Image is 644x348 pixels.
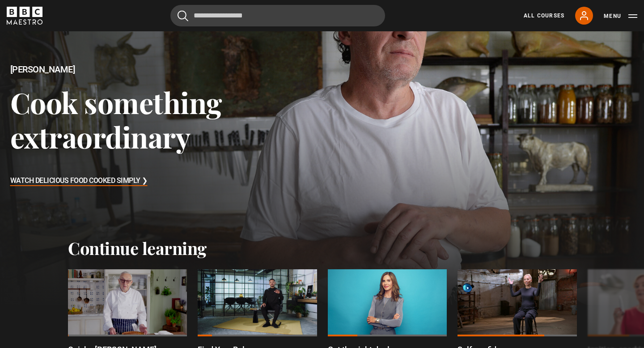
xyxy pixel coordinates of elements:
h3: Cook something extraordinary [10,85,322,154]
h2: [PERSON_NAME] [10,64,322,75]
a: All Courses [524,12,564,20]
h2: Continue learning [68,238,576,259]
input: Search [170,5,385,26]
h3: Watch Delicious Food Cooked Simply ❯ [10,174,148,188]
button: Submit the search query [178,10,188,21]
button: Toggle navigation [604,12,637,21]
svg: BBC Maestro [7,7,42,25]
